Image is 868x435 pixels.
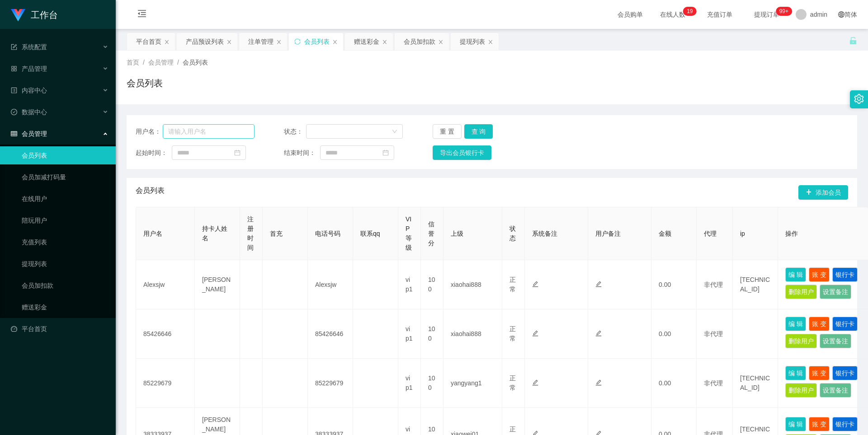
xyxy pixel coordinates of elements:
[785,383,817,398] button: 删除用户
[234,150,241,156] i: 图标: calendar
[809,317,830,331] button: 账 变
[433,124,462,139] button: 重 置
[443,309,502,359] td: xiaohai888
[11,9,25,22] img: logo.9652507e.png
[270,230,283,237] span: 首充
[704,281,723,288] span: 非代理
[247,215,254,251] span: 注册时间
[509,325,516,342] span: 正常
[148,59,174,66] span: 会员管理
[651,309,697,359] td: 0.00
[687,7,690,16] p: 1
[382,39,387,45] i: 图标: close
[809,366,830,380] button: 账 变
[854,94,864,104] i: 图标: setting
[438,39,443,45] i: 图标: close
[332,39,338,45] i: 图标: close
[284,148,320,158] span: 结束时间：
[704,330,723,337] span: 非代理
[22,233,108,251] a: 充值列表
[22,190,108,208] a: 在线用户
[595,281,602,287] i: 图标: edit
[740,230,745,237] span: ip
[11,131,17,137] i: 图标: table
[595,330,602,337] i: 图标: edit
[433,145,491,160] button: 导出会员银行卡
[22,146,108,164] a: 会员列表
[532,379,538,386] i: 图标: edit
[785,230,798,237] span: 操作
[809,417,830,431] button: 账 变
[704,379,723,387] span: 非代理
[308,260,353,309] td: Alexsjw
[127,0,157,29] i: 图标: menu-fold
[195,260,240,309] td: [PERSON_NAME]
[382,150,389,156] i: 图标: calendar
[421,359,443,408] td: 100
[704,230,717,237] span: 代理
[785,334,817,348] button: 删除用户
[838,11,844,18] i: 图标: global
[532,281,538,287] i: 图标: edit
[308,309,353,359] td: 85426646
[656,11,690,18] span: 在线人数
[509,276,516,293] span: 正常
[733,260,778,309] td: [TECHNICAL_ID]
[11,11,58,18] a: 工作台
[659,230,671,237] span: 金额
[750,11,784,18] span: 提现订单
[595,379,602,386] i: 图标: edit
[651,359,697,408] td: 0.00
[143,230,162,237] span: 用户名
[11,108,47,116] span: 数据中心
[532,230,557,237] span: 系统备注
[776,7,792,16] sup: 975
[226,39,232,45] i: 图标: close
[428,220,434,247] span: 信誉分
[392,129,397,135] i: 图标: down
[11,87,47,94] span: 内容中心
[683,7,696,16] sup: 19
[421,260,443,309] td: 100
[127,59,139,66] span: 首页
[136,127,163,136] span: 用户名：
[11,87,17,94] i: 图标: profile
[809,267,830,282] button: 账 变
[451,230,463,237] span: 上级
[798,185,848,200] button: 图标: plus添加会员
[127,76,163,90] h1: 会员列表
[832,366,858,380] button: 银行卡
[163,124,255,139] input: 请输入用户名
[832,317,858,331] button: 银行卡
[460,33,485,50] div: 提现列表
[31,0,58,29] h1: 工作台
[164,39,170,45] i: 图标: close
[733,359,778,408] td: [TECHNICAL_ID]
[304,33,330,50] div: 会员列表
[177,59,179,66] span: /
[248,33,274,50] div: 注单管理
[202,225,227,242] span: 持卡人姓名
[11,44,17,50] i: 图标: form
[651,260,697,309] td: 0.00
[360,230,380,237] span: 联系qq
[315,230,340,237] span: 电话号码
[11,65,17,72] i: 图标: appstore-o
[785,285,817,299] button: 删除用户
[785,366,806,380] button: 编 辑
[183,59,208,66] span: 会员列表
[488,39,493,45] i: 图标: close
[284,127,306,136] span: 状态：
[143,59,145,66] span: /
[136,260,195,309] td: Alexsjw
[22,168,108,186] a: 会员加减打码量
[398,309,421,359] td: vip1
[509,225,516,242] span: 状态
[404,33,435,50] div: 会员加扣款
[820,383,851,398] button: 设置备注
[398,260,421,309] td: vip1
[595,230,621,237] span: 用户备注
[421,309,443,359] td: 100
[443,260,502,309] td: xiaohai888
[820,334,851,348] button: 设置备注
